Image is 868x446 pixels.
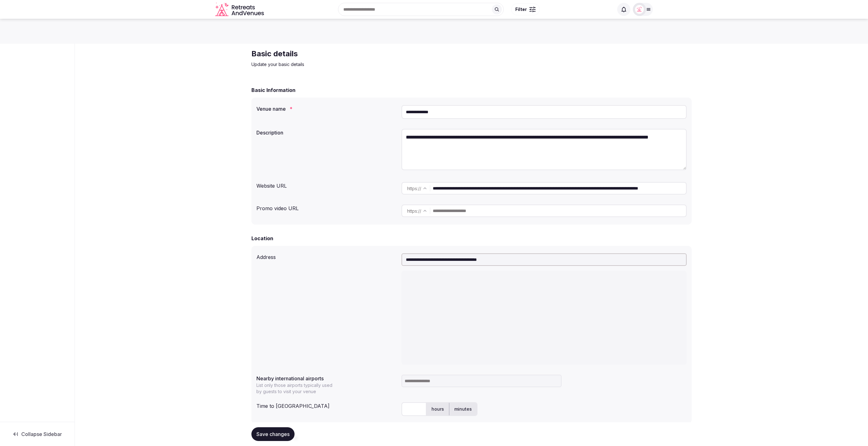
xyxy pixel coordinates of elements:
[449,401,477,417] label: minutes
[256,400,396,410] div: Time to [GEOGRAPHIC_DATA]
[256,431,290,437] span: Save changes
[21,431,62,437] span: Collapse Sidebar
[256,130,396,135] label: Description
[256,180,396,190] div: Website URL
[251,49,462,59] h2: Basic details
[511,3,540,15] button: Filter
[256,251,396,261] div: Address
[256,376,396,381] label: Nearby international airports
[515,6,527,13] span: Filter
[215,3,265,17] a: Visit the homepage
[215,3,265,17] svg: Retreats and Venues company logo
[251,86,295,94] h2: Basic Information
[251,235,273,242] h2: Location
[256,202,396,212] div: Promo video URL
[251,427,295,441] button: Save changes
[251,61,462,68] p: Update your basic details
[256,106,396,111] label: Venue name
[635,5,644,14] img: miaceralde
[426,401,449,417] label: hours
[5,427,69,441] button: Collapse Sidebar
[256,382,336,395] p: List only those airports typically used by guests to visit your venue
